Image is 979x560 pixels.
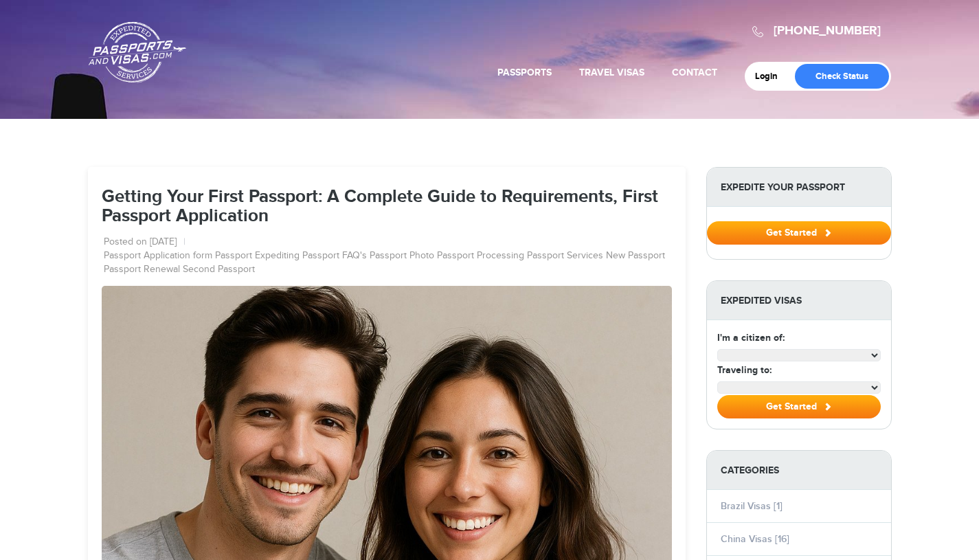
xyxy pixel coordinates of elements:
[104,263,180,277] a: Passport Renewal
[89,21,186,83] a: Passports & [DOMAIN_NAME]
[215,249,300,263] a: Passport Expediting
[717,331,785,345] label: I'm a citizen of:
[707,451,891,490] strong: Categories
[527,249,603,263] a: Passport Services
[102,188,672,227] h1: Getting Your First Passport: A Complete Guide to Requirements, First Passport Application
[497,67,552,78] a: Passports
[370,249,434,263] a: Passport Photo
[755,71,787,82] a: Login
[707,168,891,207] strong: Expedite Your Passport
[104,249,212,263] a: Passport Application form
[717,395,881,418] button: Get Started
[707,281,891,320] strong: Expedited Visas
[721,500,783,512] a: Brazil Visas [1]
[606,249,665,263] a: New Passport
[104,236,185,249] li: Posted on [DATE]
[721,533,789,545] a: China Visas [16]
[707,227,891,238] a: Get Started
[795,64,889,89] a: Check Status
[302,249,367,263] a: Passport FAQ's
[774,23,881,38] a: [PHONE_NUMBER]
[437,249,524,263] a: Passport Processing
[579,67,644,78] a: Travel Visas
[672,67,717,78] a: Contact
[717,363,772,377] label: Traveling to:
[183,263,255,277] a: Second Passport
[707,221,891,245] button: Get Started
